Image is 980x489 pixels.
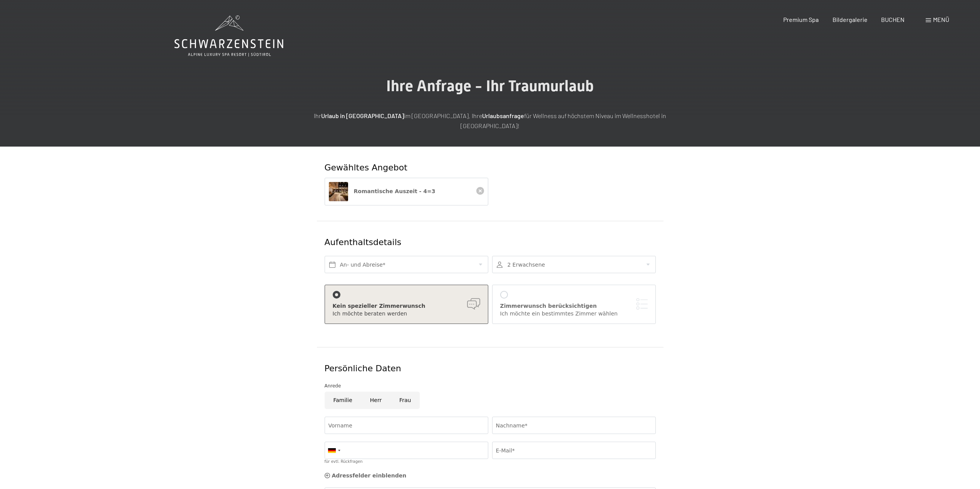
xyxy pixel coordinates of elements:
[783,16,819,23] a: Premium Spa
[298,111,683,130] p: Ihr im [GEOGRAPHIC_DATA]. Ihre für Wellness auf höchstem Niveau im Wellnesshotel in [GEOGRAPHIC_D...
[321,112,404,119] strong: Urlaub in [GEOGRAPHIC_DATA]
[881,16,905,23] a: BUCHEN
[500,302,648,310] div: Zimmerwunsch berücksichtigen
[325,459,363,464] label: für evtl. Rückfragen
[325,382,656,390] div: Anrede
[354,188,436,194] span: Romantische Auszeit - 4=3
[333,302,480,310] div: Kein spezieller Zimmerwunsch
[329,182,348,201] img: Romantische Auszeit - 4=3
[333,310,480,318] div: Ich möchte beraten werden
[325,363,656,375] div: Persönliche Daten
[933,16,949,23] span: Menü
[482,112,524,119] strong: Urlaubsanfrage
[386,77,594,95] span: Ihre Anfrage - Ihr Traumurlaub
[500,310,648,318] div: Ich möchte ein bestimmtes Zimmer wählen
[325,442,343,459] div: Germany (Deutschland): +49
[833,16,868,23] a: Bildergalerie
[325,162,656,174] div: Gewähltes Angebot
[332,472,407,479] span: Adressfelder einblenden
[325,237,600,249] div: Aufenthaltsdetails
